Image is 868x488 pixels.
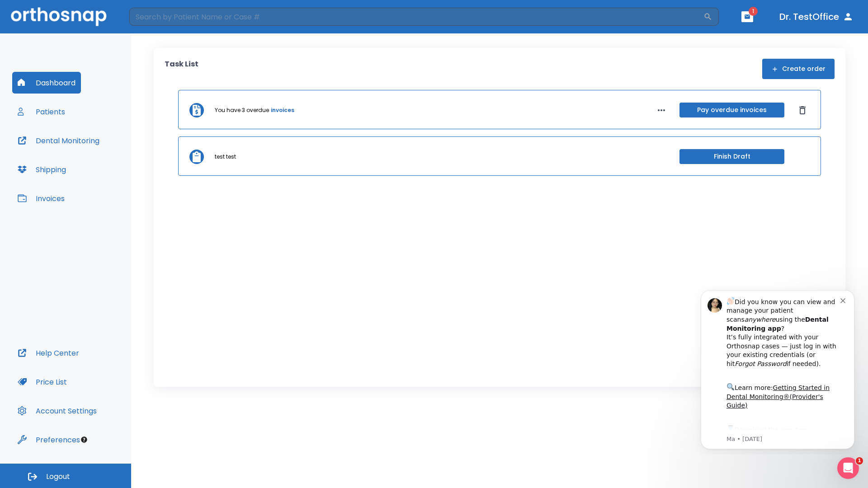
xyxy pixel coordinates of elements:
[687,282,868,455] iframe: Intercom notifications message
[679,149,784,164] button: Finish Draft
[80,436,88,444] div: Tooltip anchor
[795,103,810,117] button: Dismiss
[129,8,703,26] input: Search by Patient Name or Case #
[749,7,758,16] span: 1
[837,457,859,479] iframe: Intercom live chat
[12,429,85,450] button: Preferences
[856,457,863,465] span: 1
[762,59,835,79] button: Create order
[39,153,153,161] p: Message from Ma, sent 7w ago
[165,59,198,79] p: Task List
[153,14,160,21] button: Dismiss notification
[12,101,71,122] button: Patients
[12,130,105,151] button: Dental Monitoring
[12,371,72,393] button: Price List
[46,472,70,482] span: Logout
[776,9,857,25] button: Dr. TestOffice
[12,400,102,422] button: Account Settings
[12,72,81,94] button: Dashboard
[39,142,153,188] div: Download the app: | ​ Let us know if you need help getting started!
[39,144,120,160] a: App Store
[271,106,294,114] a: invoices
[12,188,70,209] button: Invoices
[12,159,71,180] button: Shipping
[215,106,269,114] p: You have 3 overdue
[11,7,107,26] img: Orthosnap
[679,103,784,117] button: Pay overdue invoices
[215,153,236,161] p: test test
[12,342,85,364] button: Help Center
